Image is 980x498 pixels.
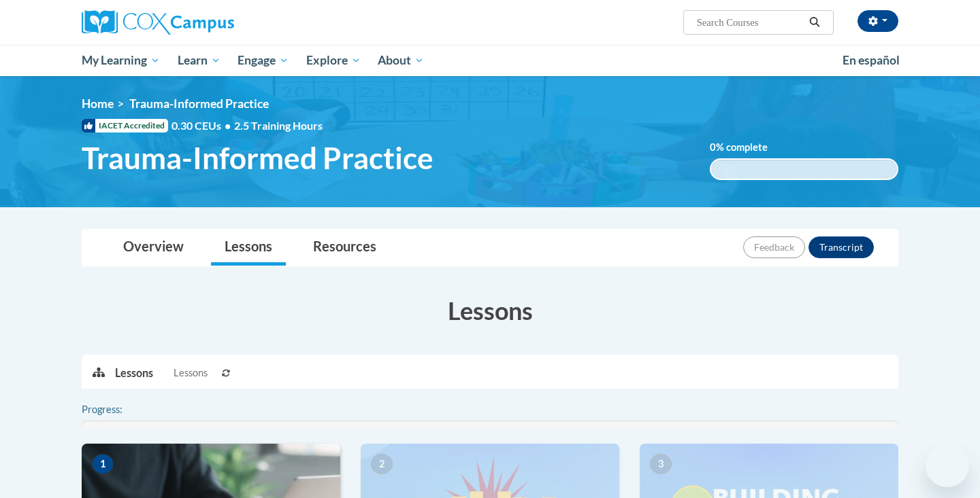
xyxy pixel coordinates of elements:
span: 3 [650,454,672,474]
span: En español [843,53,900,67]
span: About [378,52,424,69]
button: Feedback [743,236,805,258]
a: En español [834,46,909,75]
span: Trauma-Informed Practice [129,96,269,111]
label: % complete [710,140,788,155]
span: • [225,119,231,132]
span: Engage [238,52,289,69]
a: Home [82,96,114,111]
span: My Learning [82,52,160,69]
a: Overview [110,230,197,266]
span: 0.30 CEUs [171,118,234,133]
img: Cox Campus [82,10,234,35]
input: Search Courses [696,14,804,31]
span: IACET Accredited [82,119,168,132]
span: 0 [710,141,716,153]
label: Progress: [82,402,160,417]
a: Resources [299,230,390,266]
a: My Learning [73,45,169,76]
span: Learn [178,52,220,69]
a: Cox Campus [82,10,340,35]
button: Transcript [808,236,874,258]
a: Explore [297,45,370,76]
div: Main menu [61,45,919,76]
h3: Lessons [82,294,898,327]
span: Explore [306,52,361,69]
button: Account Settings [857,10,898,32]
span: 1 [92,454,114,474]
span: 2 [371,454,393,474]
span: Lessons [174,366,208,380]
a: Lessons [211,230,286,266]
span: 2.5 Training Hours [234,119,323,132]
iframe: Button to launch messaging window [926,444,969,487]
a: Engage [229,45,297,76]
p: Lessons [115,366,153,380]
button: Search [804,14,825,31]
a: Learn [169,45,229,76]
a: About [370,45,434,76]
span: Trauma-Informed Practice [82,140,434,176]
